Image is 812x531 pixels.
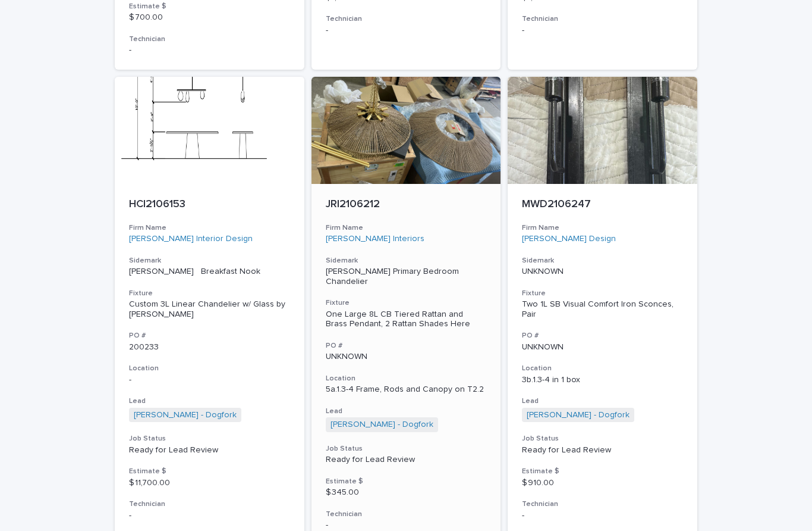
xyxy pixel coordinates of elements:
p: [PERSON_NAME] Primary Bedroom Chandelier [326,267,487,287]
p: JRI2106212 [326,198,487,211]
h3: Fixture [326,298,487,308]
h3: Job Status [522,434,683,443]
h3: PO # [522,331,683,341]
p: - [326,26,487,36]
p: Ready for Lead Review [522,445,683,455]
h3: Sidemark [129,256,290,265]
p: 200233 [129,342,290,352]
p: Ready for Lead Review [129,445,290,455]
p: MWD2106247 [522,198,683,211]
h3: Technician [129,499,290,509]
h3: Fixture [129,289,290,298]
p: $ 700.00 [129,13,290,23]
div: Custom 3L Linear Chandelier w/ Glass by [PERSON_NAME] [129,299,290,320]
h3: Estimate $ [129,467,290,476]
h3: Lead [326,407,487,416]
a: [PERSON_NAME] Interiors [326,234,424,244]
p: - [522,511,683,521]
h3: Firm Name [522,223,683,233]
h3: Location [522,364,683,373]
h3: Sidemark [522,256,683,265]
h3: PO # [326,341,487,351]
h3: PO # [129,331,290,341]
h3: Lead [522,396,683,406]
h3: Technician [129,35,290,44]
h3: Location [326,374,487,383]
p: [PERSON_NAME] Breakfast Nook [129,267,290,277]
h3: Firm Name [326,223,487,233]
p: $ 345.00 [326,488,487,498]
h3: Job Status [326,444,487,454]
p: HCI2106153 [129,198,290,211]
p: $ 910.00 [522,478,683,488]
p: 5a.1.3-4 Frame, Rods and Canopy on T2.2 [326,385,487,395]
p: UNKNOWN [522,267,683,277]
h3: Technician [326,510,487,519]
a: [PERSON_NAME] Design [522,234,616,244]
a: [PERSON_NAME] - Dogfork [134,410,237,420]
a: [PERSON_NAME] Interior Design [129,234,253,244]
h3: Firm Name [129,223,290,233]
h3: Lead [129,396,290,406]
p: Ready for Lead Review [326,455,487,465]
h3: Estimate $ [326,477,487,486]
h3: Technician [522,499,683,509]
h3: Estimate $ [522,467,683,476]
h3: Fixture [522,289,683,298]
h3: Technician [326,14,487,24]
p: - [326,520,487,530]
p: $ 11,700.00 [129,478,290,488]
p: - [129,375,290,385]
p: UNKNOWN [522,342,683,352]
a: [PERSON_NAME] - Dogfork [527,410,630,420]
h3: Job Status [129,434,290,443]
h3: Location [129,364,290,373]
p: - [129,511,290,521]
div: One Large 8L CB Tiered Rattan and Brass Pendant, 2 Rattan Shades Here [326,310,487,330]
h3: Sidemark [326,256,487,265]
h3: Estimate $ [129,2,290,11]
p: 3b.1.3-4 in 1 box [522,375,683,385]
p: UNKNOWN [326,352,487,362]
p: - [522,26,683,36]
p: - [129,45,290,55]
a: [PERSON_NAME] - Dogfork [331,420,433,430]
h3: Technician [522,14,683,24]
div: Two 1L SB Visual Comfort Iron Sconces, Pair [522,299,683,320]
